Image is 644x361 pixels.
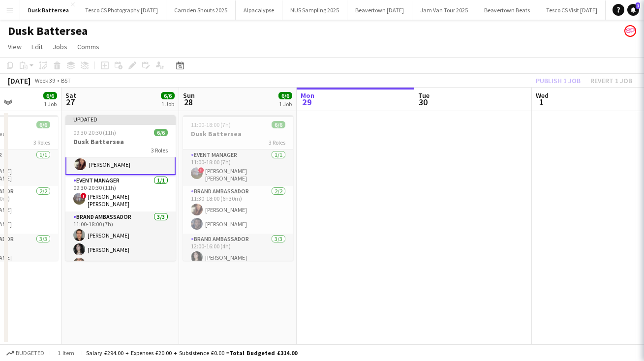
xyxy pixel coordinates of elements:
[8,76,31,86] div: [DATE]
[636,2,640,9] span: 1
[16,350,44,357] span: Budgeted
[412,0,476,20] button: Jam Van Tour 2025
[61,77,71,84] div: BST
[31,42,43,51] span: Edit
[44,100,57,108] div: 1 Job
[278,92,292,99] span: 6/6
[8,24,88,38] h1: Dusk Battersea
[154,129,168,136] span: 6/6
[77,0,166,20] button: Tesco CS Photography [DATE]
[183,129,293,138] h3: Dusk Battersea
[279,100,292,108] div: 1 Job
[166,0,236,20] button: Camden Shouts 2025
[183,186,293,234] app-card-role: Brand Ambassador2/211:30-18:00 (6h30m)[PERSON_NAME][PERSON_NAME]
[4,40,26,53] a: View
[198,167,204,173] span: !
[538,0,606,20] button: Tesco CS Visit [DATE]
[183,234,293,296] app-card-role: Brand Ambassador3/312:00-16:00 (4h)[PERSON_NAME]
[20,0,77,20] button: Dusk Battersea
[536,91,549,100] span: Wed
[182,96,195,108] span: 28
[347,0,412,20] button: Beavertown [DATE]
[534,96,549,108] span: 1
[183,150,293,186] app-card-role: Event Manager1/111:00-18:00 (7h)![PERSON_NAME] [PERSON_NAME]
[65,115,176,261] app-job-card: Updated09:30-20:30 (11h)6/6Dusk Battersea3 RolesBrand Ambassador2/209:30-20:00 (10h30m)[PERSON_NA...
[183,91,195,100] span: Sun
[272,121,285,128] span: 6/6
[73,129,116,136] span: 09:30-20:30 (11h)
[417,96,429,108] span: 30
[33,139,50,146] span: 3 Roles
[418,91,429,100] span: Tue
[5,348,46,359] button: Budgeted
[161,92,175,99] span: 6/6
[229,349,297,357] span: Total Budgeted £314.00
[161,100,174,108] div: 1 Job
[36,121,50,128] span: 6/6
[8,42,22,51] span: View
[77,42,99,51] span: Comms
[627,4,639,16] a: 1
[301,91,314,100] span: Mon
[65,91,76,100] span: Sat
[299,96,314,108] span: 29
[53,42,67,51] span: Jobs
[236,0,282,20] button: Alpacalypse
[73,40,103,53] a: Comms
[86,349,297,357] div: Salary £294.00 + Expenses £20.00 + Subsistence £0.00 =
[624,25,636,37] app-user-avatar: Soozy Peters
[43,92,57,99] span: 6/6
[81,193,87,199] span: !
[54,349,78,357] span: 1 item
[28,40,47,53] a: Edit
[282,0,347,20] button: NUS Sampling 2025
[65,115,176,123] div: Updated
[191,121,231,128] span: 11:00-18:00 (7h)
[32,77,57,84] span: Week 39
[183,115,293,261] app-job-card: 11:00-18:00 (7h)6/6Dusk Battersea3 RolesEvent Manager1/111:00-18:00 (7h)![PERSON_NAME] [PERSON_NA...
[49,40,71,53] a: Jobs
[151,147,168,154] span: 3 Roles
[65,175,176,211] app-card-role: Event Manager1/109:30-20:30 (11h)![PERSON_NAME] [PERSON_NAME]
[476,0,538,20] button: Beavertown Beats
[65,137,176,146] h3: Dusk Battersea
[64,96,76,108] span: 27
[65,211,176,273] app-card-role: Brand Ambassador3/311:00-18:00 (7h)[PERSON_NAME][PERSON_NAME][PERSON_NAME]
[269,139,285,146] span: 3 Roles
